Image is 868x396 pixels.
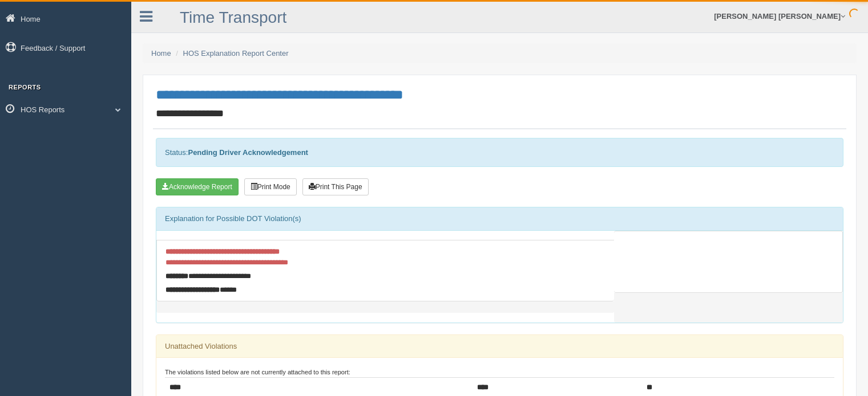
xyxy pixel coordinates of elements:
small: The violations listed below are not currently attached to this report: [165,369,350,375]
a: Time Transport [180,9,286,26]
div: Explanation for Possible DOT Violation(s) [156,207,843,230]
a: HOS Explanation Report Center [183,49,289,58]
button: Acknowledge Receipt [156,178,239,195]
button: Print This Page [302,178,369,195]
div: Status: [156,138,843,167]
strong: Pending Driver Acknowledgement [188,148,308,157]
a: Home [151,49,171,58]
button: Print Mode [244,178,297,195]
div: Unattached Violations [156,335,843,358]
